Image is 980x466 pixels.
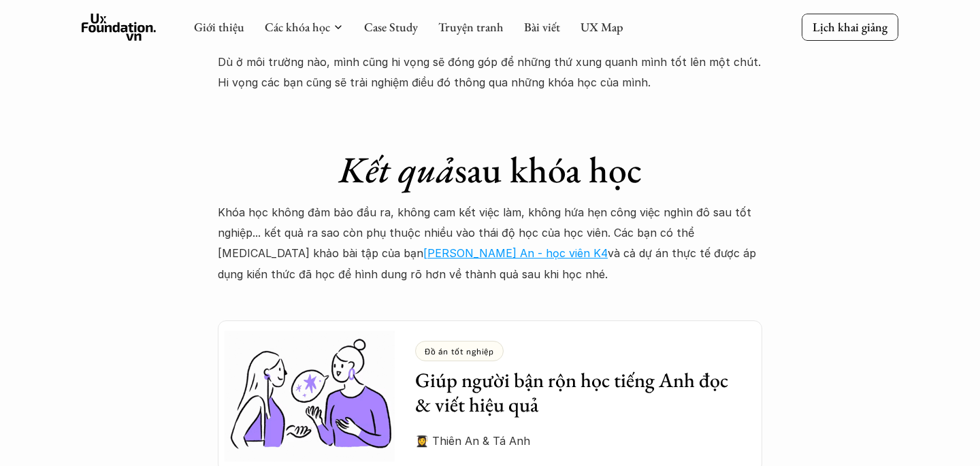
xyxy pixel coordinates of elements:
[813,19,887,35] p: Lịch khai giảng
[218,202,762,285] p: Khóa học không đảm bảo đầu ra, không cam kết việc làm, không hứa hẹn công việc nghìn đô sau tốt n...
[425,346,494,356] p: Đồ án tốt nghiệp
[415,431,742,451] p: 👩‍🎓 Thiên An & Tá Anh
[581,19,623,35] a: UX Map
[218,148,762,192] h1: sau khóa học
[218,52,762,93] p: Dù ở môi trường nào, mình cũng hi vọng sẽ đóng góp để những thứ xung quanh mình tốt lên một chút....
[265,19,330,35] a: Các khóa học
[438,19,504,35] a: Truyện tranh
[339,146,455,193] em: Kết quả
[364,19,418,35] a: Case Study
[423,246,608,260] a: [PERSON_NAME] An - học viên K4
[415,368,742,417] h3: Giúp người bận rộn học tiếng Anh đọc & viết hiệu quả
[802,14,898,40] a: Lịch khai giảng
[524,19,560,35] a: Bài viết
[194,19,244,35] a: Giới thiệu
